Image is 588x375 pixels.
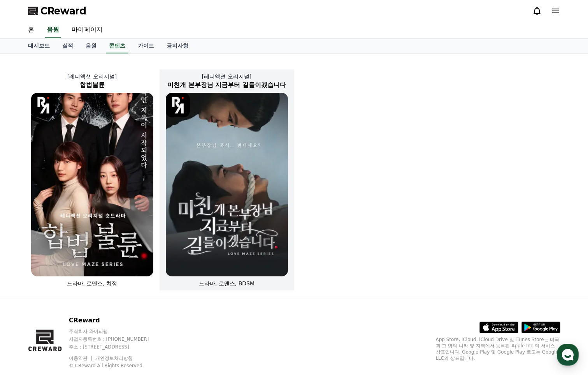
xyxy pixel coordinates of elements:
span: 드라마, 로맨스, BDSM [199,280,255,287]
img: 합법불륜 [31,93,153,276]
p: App Store, iCloud, iCloud Drive 및 iTunes Store는 미국과 그 밖의 나라 및 지역에서 등록된 Apple Inc.의 서비스 상표입니다. Goo... [436,336,560,361]
a: 설정 [100,247,149,267]
h2: 미친개 본부장님 지금부터 길들이겠습니다 [160,80,294,90]
a: 대화 [51,247,100,267]
img: [object Object] Logo [31,93,56,117]
a: 음원 [45,22,61,38]
span: 드라마, 로맨스, 치정 [67,280,118,287]
a: 마이페이지 [65,22,109,38]
a: [레디액션 오리지널] 미친개 본부장님 지금부터 길들이겠습니다 미친개 본부장님 지금부터 길들이겠습니다 [object Object] Logo 드라마, 로맨스, BDSM [160,66,294,294]
span: 홈 [25,259,29,265]
a: 개인정보처리방침 [95,356,133,361]
a: 콘텐츠 [106,39,128,53]
p: [레디액션 오리지널] [25,73,160,80]
p: 주소 : [STREET_ADDRESS] [69,344,164,350]
a: 홈 [22,22,40,38]
a: 음원 [79,39,103,53]
p: © CReward All Rights Reserved. [69,363,164,369]
img: 미친개 본부장님 지금부터 길들이겠습니다 [166,93,288,276]
p: [레디액션 오리지널] [160,73,294,80]
p: 사업자등록번호 : [PHONE_NUMBER] [69,336,164,342]
a: 홈 [2,247,51,267]
a: CReward [28,5,86,17]
h2: 합법불륜 [25,80,160,90]
img: [object Object] Logo [166,93,190,117]
a: 이용약관 [69,356,93,361]
p: 주식회사 와이피랩 [69,328,164,334]
a: [레디액션 오리지널] 합법불륜 합법불륜 [object Object] Logo 드라마, 로맨스, 치정 [25,66,160,294]
p: CReward [69,316,164,325]
span: 대화 [71,259,81,265]
a: 공지사항 [160,39,195,53]
a: 가이드 [132,39,160,53]
span: CReward [40,5,86,17]
span: 설정 [120,259,130,265]
a: 실적 [56,39,79,53]
a: 대시보드 [22,39,56,53]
